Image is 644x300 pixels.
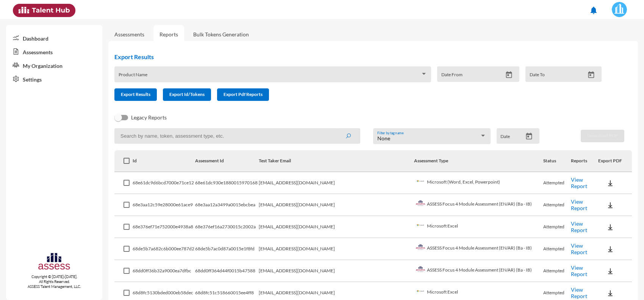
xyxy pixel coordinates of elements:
[195,260,259,282] td: 68dd0ff364d44f0015b47588
[131,113,167,122] span: Legacy Reports
[259,238,414,260] td: [EMAIL_ADDRESS][DOMAIN_NAME]
[571,176,587,189] a: View Report
[114,88,157,101] button: Export Results
[589,6,598,15] mat-icon: notifications
[133,172,195,194] td: 68e61dc9d6bcd7000e71ce12
[414,172,544,194] td: Microsoft (Word, Excel, Powerpoint)
[502,71,516,79] button: Open calendar
[587,133,618,138] span: Download PDF
[114,31,144,38] a: Assessments
[6,45,102,58] a: Assessments
[571,220,587,233] a: View Report
[114,53,608,60] h2: Export Results
[169,91,205,97] span: Export Id/Tokens
[224,91,263,97] span: Export Pdf Reports
[259,172,414,194] td: [EMAIL_ADDRESS][DOMAIN_NAME]
[259,216,414,238] td: [EMAIL_ADDRESS][DOMAIN_NAME]
[133,216,195,238] td: 68e376ef71e752000e4938a8
[6,72,102,86] a: Settings
[543,238,571,260] td: Attempted
[543,260,571,282] td: Attempted
[195,150,259,172] th: Assessment Id
[163,88,211,101] button: Export Id/Tokens
[543,172,571,194] td: Attempted
[543,194,571,216] td: Attempted
[414,216,544,238] td: Microsoft Excel
[585,71,598,79] button: Open calendar
[38,252,71,273] img: assesscompany-logo.png
[6,58,102,72] a: My Organization
[259,150,414,172] th: Test Taker Email
[195,194,259,216] td: 68e3aa12a3499a0015ebcbea
[414,150,544,172] th: Assessment Type
[114,128,360,144] input: Search by name, token, assessment type, etc.
[571,150,598,172] th: Reports
[153,25,184,44] a: Reports
[543,150,571,172] th: Status
[6,31,102,45] a: Dashboard
[259,194,414,216] td: [EMAIL_ADDRESS][DOMAIN_NAME]
[217,88,269,101] button: Export Pdf Reports
[195,172,259,194] td: 68e61dc930e1880015970168
[377,135,390,141] span: None
[195,216,259,238] td: 68e376ef16a2730015c2002a
[133,260,195,282] td: 68dd0ff36b32a9000ea7dfbc
[581,130,624,142] button: Download PDF
[598,150,632,172] th: Export PDF
[121,91,150,97] span: Export Results
[187,25,255,44] a: Bulk Tokens Generation
[522,132,536,140] button: Open calendar
[543,216,571,238] td: Attempted
[133,150,195,172] th: Id
[571,242,587,255] a: View Report
[414,260,544,282] td: ASSESS Focus 4 Module Assessment (EN/AR) (Ba - IB)
[571,264,587,277] a: View Report
[414,238,544,260] td: ASSESS Focus 4 Module Assessment (EN/AR) (Ba - IB)
[571,198,587,211] a: View Report
[133,194,195,216] td: 68e3aa12c59e28000e61ace9
[6,274,102,289] p: Copyright © [DATE]-[DATE]. All Rights Reserved. ASSESS Talent Management, LLC.
[133,238,195,260] td: 68de5b7a682c6b000ee787d2
[414,194,544,216] td: ASSESS Focus 4 Module Assessment (EN/AR) (Ba - IB)
[195,238,259,260] td: 68de5b7ac0d87a0015e1f8fd
[571,286,587,299] a: View Report
[259,260,414,282] td: [EMAIL_ADDRESS][DOMAIN_NAME]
